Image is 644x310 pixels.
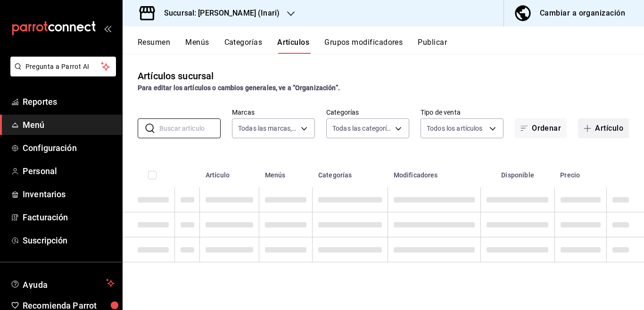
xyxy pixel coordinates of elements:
[10,57,116,76] button: Pregunta a Parrot AI
[324,38,403,54] button: Grupos modificadores
[578,118,629,138] button: Artículo
[554,157,606,187] th: Precio
[259,157,313,187] th: Menús
[25,62,101,72] span: Pregunta a Parrot AI
[23,277,102,289] span: Ayuda
[138,38,644,54] div: navigation tabs
[23,165,115,177] span: Personal
[157,8,280,19] h3: Sucursal: [PERSON_NAME] (Inari)
[159,119,221,138] input: Buscar artículo
[200,157,259,187] th: Artículo
[515,118,567,138] button: Ordenar
[277,38,309,54] button: Artículos
[418,38,447,54] button: Publicar
[138,69,214,83] div: Artículos sucursal
[23,188,115,201] span: Inventarios
[481,157,554,187] th: Disponible
[7,68,116,78] a: Pregunta a Parrot AI
[540,7,625,20] div: Cambiar a organización
[138,38,170,54] button: Resumen
[23,142,115,154] span: Configuración
[427,124,483,133] span: Todos los artículos
[388,157,481,187] th: Modificadores
[232,109,315,116] label: Marcas
[23,234,115,247] span: Suscripción
[104,25,111,32] button: open_drawer_menu
[313,157,388,187] th: Categorías
[421,109,504,116] label: Tipo de venta
[23,95,115,108] span: Reportes
[238,124,297,133] span: Todas las marcas, Sin marca
[332,124,392,133] span: Todas las categorías, Sin categoría
[224,38,263,54] button: Categorías
[326,109,409,116] label: Categorías
[23,211,115,224] span: Facturación
[138,84,340,92] strong: Para editar los artículos o cambios generales, ve a “Organización”.
[23,118,115,131] span: Menú
[185,38,209,54] button: Menús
